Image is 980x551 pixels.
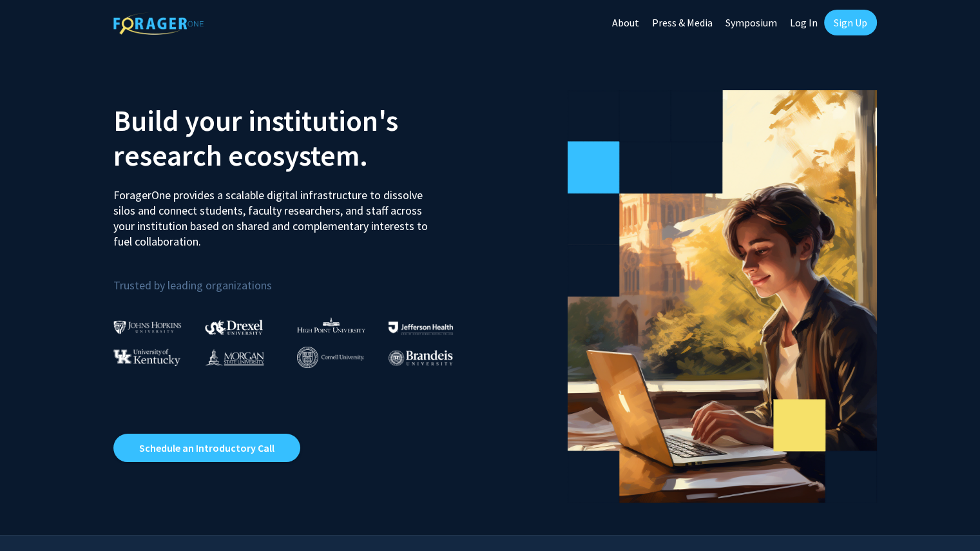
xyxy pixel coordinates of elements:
img: University of Kentucky [113,349,180,366]
img: Thomas Jefferson University [389,322,453,334]
iframe: Chat [10,493,55,541]
p: Trusted by leading organizations [113,260,481,295]
p: ForagerOne provides a scalable digital infrastructure to dissolve silos and connect students, fac... [113,178,437,249]
img: Drexel University [205,320,263,334]
img: High Point University [297,317,365,333]
a: Sign Up [824,10,877,35]
img: Johns Hopkins University [113,320,182,334]
img: Morgan State University [205,349,264,365]
h2: Build your institution's research ecosystem. [113,103,481,173]
img: Cornell University [297,347,364,368]
img: ForagerOne Logo [113,12,204,35]
img: Brandeis University [389,350,453,366]
a: Opens in a new tab [113,434,300,462]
